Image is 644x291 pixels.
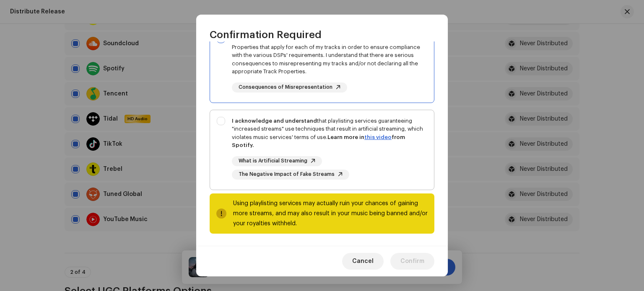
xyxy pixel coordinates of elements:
[232,118,317,124] strong: I acknowledge and understand
[210,110,434,190] p-togglebutton: I acknowledge and understandthat playlisting services guaranteeing "increased streams" use techni...
[210,28,322,41] span: Confirmation Required
[390,253,434,270] button: Confirm
[239,158,307,164] span: What is Artificial Streaming
[342,253,384,270] button: Cancel
[352,253,374,270] span: Cancel
[239,172,335,177] span: The Negative Impact of Fake Streams
[232,117,427,149] div: that playlisting services guaranteeing "increased streams" use techniques that result in artifici...
[239,85,332,90] span: Consequences of Misrepresentation
[232,36,314,41] strong: I confirm that I have truthfully
[400,253,424,270] span: Confirm
[233,198,428,229] div: Using playlisting services may actually ruin your chances of gaining more streams, and may also r...
[232,35,427,76] div: indicated the Track Origin and Track Properties that apply for each of my tracks in order to ensu...
[210,28,434,103] p-togglebutton: I confirm that I have truthfullyindicated the Track Origin and Track Properties that apply for ea...
[232,134,405,148] strong: Learn more in from Spotify.
[364,134,392,140] a: this video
